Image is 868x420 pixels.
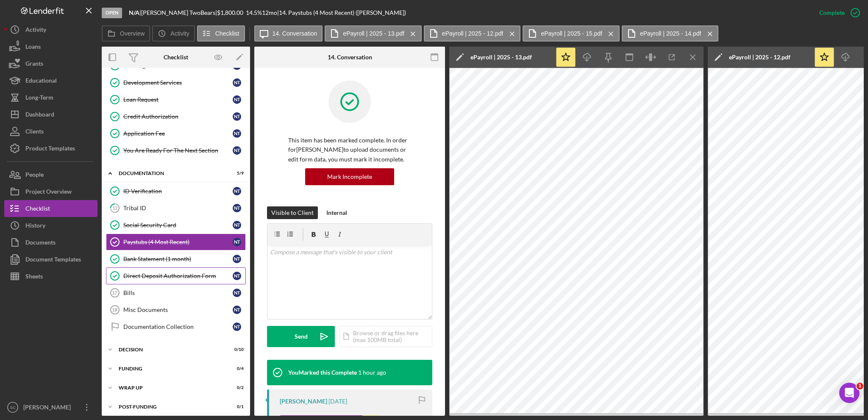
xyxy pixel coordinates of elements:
label: Overview [120,30,145,37]
div: Complete [819,4,845,21]
a: 18Misc DocumentsNT [106,301,246,318]
div: Loan Request [123,96,233,103]
time: 2025-08-18 17:23 [358,369,386,376]
button: 14. Conversation [254,25,323,42]
a: Product Templates [4,140,97,157]
div: 0 / 4 [228,366,244,371]
b: N/A [129,9,139,16]
div: Documents [25,234,56,253]
button: ePayroll | 2025 - 15.pdf [523,25,620,42]
div: N T [233,272,241,280]
button: Activity [4,21,97,38]
tspan: 17 [112,290,117,295]
div: 12 mo [262,9,277,16]
button: People [4,166,97,183]
div: N T [233,95,241,104]
a: Development ServicesNT [106,74,246,91]
a: You Are Ready For The Next SectionNT [106,142,246,159]
div: Funding [119,366,223,371]
a: Long-Term [4,89,97,106]
div: N T [233,238,241,246]
div: Product Templates [25,140,75,159]
button: ePayroll | 2025 - 13.pdf [325,25,422,42]
label: 14. Conversation [273,30,317,37]
div: N T [233,187,241,195]
div: Project Overview [25,183,72,202]
div: N T [233,255,241,263]
div: Internal [326,206,347,219]
label: ePayroll | 2025 - 14.pdf [640,30,701,37]
button: Sheets [4,268,97,285]
button: Mark Incomplete [305,168,394,185]
div: N T [233,129,241,138]
div: Application Fee [123,130,233,137]
div: 0 / 2 [228,385,244,390]
div: Misc Documents [123,306,233,313]
div: Document Templates [25,251,81,270]
div: [PERSON_NAME] TwoBears | [141,9,217,16]
button: Send [267,326,335,347]
button: Grants [4,55,97,72]
div: N T [233,78,241,87]
div: Long-Term [25,89,53,108]
div: Sheets [25,268,43,287]
div: Tribal ID [123,205,233,211]
button: Documents [4,234,97,251]
div: Credit Authorization [123,113,233,120]
a: Documentation CollectionNT [106,318,246,335]
div: You Marked this Complete [288,369,357,376]
div: N T [233,112,241,121]
a: Loan RequestNT [106,91,246,108]
div: 14. Conversation [328,54,372,61]
div: Bills [123,289,233,296]
div: Paystubs (4 Most Recent) [123,239,233,245]
text: SC [10,405,15,410]
p: This item has been marked complete. In order for [PERSON_NAME] to upload documents or edit form d... [288,136,411,164]
div: Bank Statement (1 month) [123,256,233,262]
div: ePayroll | 2025 - 12.pdf [729,54,790,61]
button: ePayroll | 2025 - 12.pdf [424,25,521,42]
a: Credit AuthorizationNT [106,108,246,125]
div: Mark Incomplete [327,168,372,185]
div: History [25,217,45,236]
button: Overview [102,25,150,42]
a: 12Tribal IDNT [106,200,246,217]
button: Checklist [4,200,97,217]
button: Project Overview [4,183,97,200]
div: You Are Ready For The Next Section [123,147,233,154]
div: Checklist [25,200,50,219]
div: N T [233,221,241,229]
button: Activity [152,25,195,42]
div: N T [233,289,241,297]
div: N T [233,323,241,331]
div: Wrap up [119,385,223,390]
a: Bank Statement (1 month)NT [106,250,246,267]
a: Document Templates [4,251,97,268]
a: Paystubs (4 Most Recent)NT [106,234,246,250]
div: Loans [25,38,41,57]
a: Educational [4,72,97,89]
div: 14.5 % [246,9,262,16]
div: Visible to Client [271,206,314,219]
div: | 14. Paystubs (4 Most Recent) ([PERSON_NAME]) [277,9,406,16]
div: N T [233,204,241,212]
label: Activity [170,30,189,37]
button: Dashboard [4,106,97,123]
a: Social Security CardNT [106,217,246,234]
div: Dashboard [25,106,54,125]
div: Post-Funding [119,404,223,409]
div: Activity [25,21,46,40]
button: ePayroll | 2025 - 14.pdf [622,25,719,42]
tspan: 18 [112,307,117,312]
button: Clients [4,123,97,140]
div: 0 / 1 [228,404,244,409]
button: Visible to Client [267,206,318,219]
div: Clients [25,123,44,142]
div: 5 / 9 [228,171,244,176]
